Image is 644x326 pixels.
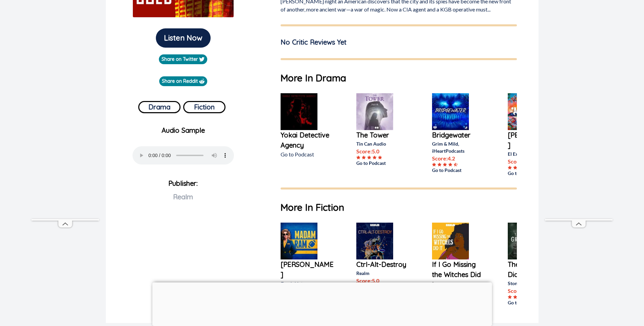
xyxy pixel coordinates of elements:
[508,150,562,157] p: El Extraordinario
[432,93,469,130] img: Bridgewater
[138,101,181,113] button: Drama
[508,287,562,295] p: Score: 3.0
[173,193,193,201] span: Realm
[159,76,207,86] a: Share on Reddit
[432,130,486,140] a: Bridgewater
[111,177,256,225] p: Publisher:
[432,154,486,162] p: Score: 4.2
[432,223,469,259] img: If I Go Missing the Witches Did It
[281,93,317,130] img: Yokai Detective Agency
[281,71,517,85] h1: More In Drama
[281,200,517,215] h1: More In Fiction
[156,28,211,48] button: Listen Now
[508,93,545,130] img: Blum
[183,98,225,113] a: Fiction
[356,277,410,285] p: Score: 5.0
[356,159,410,167] a: Go to Podcast
[133,146,234,165] audio: Your browser does not support the audio element
[281,259,335,280] a: [PERSON_NAME]
[281,130,335,150] a: Yokai Detective Agency
[432,140,486,154] p: Grim & Mild, iHeartPodcasts
[281,280,335,288] p: Fresh Listen
[508,223,545,259] img: The Grimoire Diaries
[545,16,613,219] iframe: Advertisement
[138,98,181,113] a: Drama
[508,259,562,280] a: The Grimoire Diaries
[281,37,347,47] h1: No Critic Reviews Yet
[508,170,562,177] a: Go to Podcast
[508,130,562,150] a: [PERSON_NAME]
[356,140,410,147] p: Tin Can Audio
[183,101,225,113] button: Fiction
[432,259,486,290] a: If I Go Missing the Witches Did It
[111,125,256,135] p: Audio Sample
[31,16,99,219] iframe: Advertisement
[281,223,317,259] img: Madam Ram
[152,282,492,324] iframe: Advertisement
[508,299,562,306] a: Go to Podcast
[508,157,562,166] p: Score: 5.0
[432,167,486,174] a: Go to Podcast
[159,54,207,64] a: Share on Twitter
[356,147,410,155] p: Score: 5.0
[356,223,393,259] img: Ctrl-Alt-Destroy
[356,259,410,270] a: Ctrl-Alt-Destroy
[356,130,410,140] a: The Tower
[356,93,393,130] img: The Tower
[356,270,410,277] p: Realm
[508,280,562,287] p: Stone Fable
[281,150,335,158] p: Go to Podcast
